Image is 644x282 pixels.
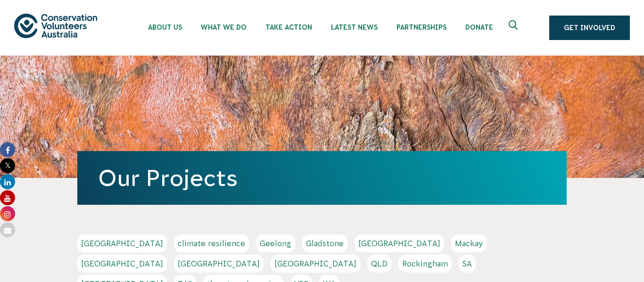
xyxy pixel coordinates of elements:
a: [GEOGRAPHIC_DATA] [77,255,167,273]
button: Expand search box Close search box [503,16,526,39]
a: [GEOGRAPHIC_DATA] [77,234,167,252]
a: [GEOGRAPHIC_DATA] [355,234,444,252]
a: [GEOGRAPHIC_DATA] [271,255,360,273]
span: Expand search box [509,20,520,35]
a: QLD [367,255,391,273]
a: SA [459,255,476,273]
span: About Us [148,24,182,31]
span: What We Do [201,24,247,31]
span: Take Action [265,24,312,31]
span: Latest News [331,24,378,31]
a: Our Projects [98,165,238,191]
span: Donate [465,24,493,31]
a: Gladstone [302,234,347,252]
span: Partnerships [396,24,446,31]
a: climate resilience [174,234,249,252]
a: Rockingham [398,255,452,273]
a: Geelong [256,234,295,252]
a: Mackay [451,234,487,252]
a: Get Involved [549,16,630,40]
img: logo.svg [14,14,97,38]
a: [GEOGRAPHIC_DATA] [174,255,264,273]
